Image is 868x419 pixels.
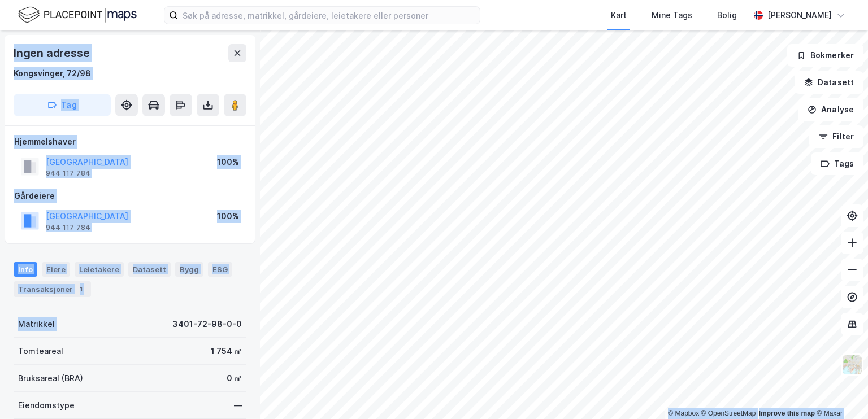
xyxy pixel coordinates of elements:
[42,262,70,277] div: Eiere
[14,281,91,297] div: Transaksjoner
[795,71,863,94] button: Datasett
[18,372,83,385] div: Bruksareal (BRA)
[652,8,692,22] div: Mine Tags
[227,372,242,385] div: 0 ㎡
[234,399,242,412] div: —
[172,317,242,331] div: 3401-72-98-0-0
[217,209,239,223] div: 100%
[18,5,137,25] img: logo.f888ab2527a4732fd821a326f86c7f29.svg
[75,283,86,295] div: 1
[14,135,246,149] div: Hjemmelshaver
[211,344,242,358] div: 1 754 ㎡
[787,44,863,67] button: Bokmerker
[18,317,55,331] div: Matrikkel
[811,365,868,419] iframe: Chat Widget
[809,125,863,148] button: Filter
[717,8,737,22] div: Bolig
[14,67,91,80] div: Kongsvinger, 72/98
[841,354,863,376] img: Z
[14,262,37,277] div: Info
[46,223,90,232] div: 944 117 784
[767,8,832,22] div: [PERSON_NAME]
[46,169,90,178] div: 944 117 784
[75,262,124,277] div: Leietakere
[128,262,171,277] div: Datasett
[175,262,203,277] div: Bygg
[701,409,756,417] a: OpenStreetMap
[178,7,480,24] input: Søk på adresse, matrikkel, gårdeiere, leietakere eller personer
[611,8,627,22] div: Kart
[811,365,868,419] div: Kontrollprogram for chat
[811,152,863,175] button: Tags
[798,98,863,121] button: Analyse
[759,409,815,417] a: Improve this map
[208,262,232,277] div: ESG
[18,399,75,412] div: Eiendomstype
[217,155,239,169] div: 100%
[14,44,92,62] div: Ingen adresse
[668,409,699,417] a: Mapbox
[14,94,111,116] button: Tag
[18,344,63,358] div: Tomteareal
[14,189,246,203] div: Gårdeiere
